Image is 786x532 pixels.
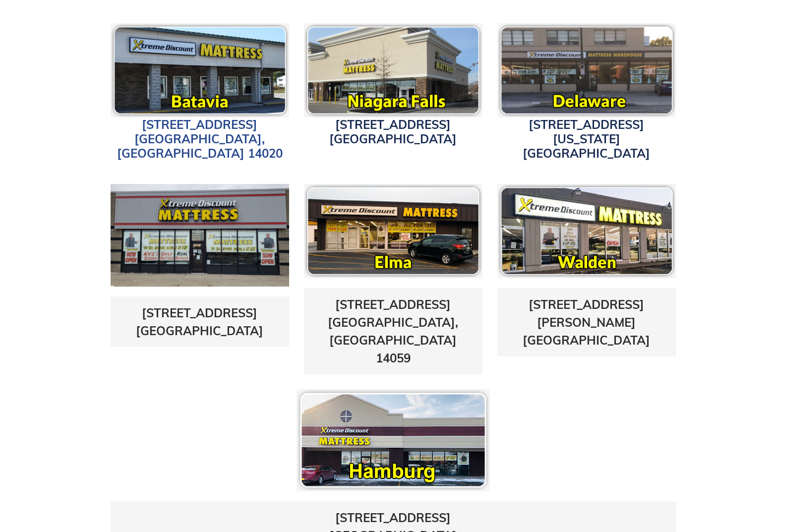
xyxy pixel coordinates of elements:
a: [STREET_ADDRESS][GEOGRAPHIC_DATA] [329,117,457,146]
a: [STREET_ADDRESS][GEOGRAPHIC_DATA] [136,305,263,338]
img: pf-118c8166--delawareicon.png [497,23,676,118]
a: [STREET_ADDRESS][GEOGRAPHIC_DATA], [GEOGRAPHIC_DATA] 14059 [328,297,458,365]
img: pf-c8c7db02--bataviaicon.png [111,23,289,118]
a: [STREET_ADDRESS][PERSON_NAME][GEOGRAPHIC_DATA] [523,297,650,348]
img: pf-66afa184--hamburgloc.png [297,389,490,491]
a: [STREET_ADDRESS][US_STATE][GEOGRAPHIC_DATA] [523,117,650,161]
img: pf-16118c81--waldenicon.png [497,184,676,278]
img: transit-store-photo2-1642015179745.jpg [111,184,289,287]
img: pf-8166afa1--elmaicon.png [304,184,483,278]
img: Xtreme Discount Mattress Niagara Falls [304,23,483,118]
a: [STREET_ADDRESS][GEOGRAPHIC_DATA], [GEOGRAPHIC_DATA] 14020 [117,117,283,161]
